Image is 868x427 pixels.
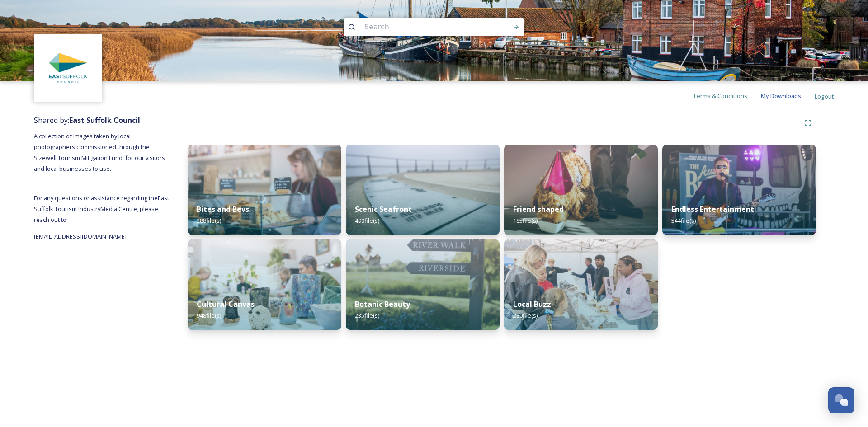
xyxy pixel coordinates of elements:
[34,194,169,224] span: For any questions or assistance regarding the East Suffolk Tourism Industry Media Centre, please ...
[693,90,761,101] a: Terms & Conditions
[346,145,500,235] img: 7b3cc291-268c-4e24-ab07-34cc75eeaa57.jpg
[693,92,747,100] span: Terms & Conditions
[34,115,140,125] span: Shared by:
[346,239,500,330] img: 27ec5049-6836-4a61-924f-da3d7f9bb04d.jpg
[355,204,412,214] strong: Scenic Seafront
[504,145,658,235] img: 12846849-7869-412f-8e03-be1d49a9a142.jpg
[34,232,127,240] span: [EMAIL_ADDRESS][DOMAIN_NAME]
[69,115,140,125] strong: East Suffolk Council
[513,299,551,309] strong: Local Buzz
[355,311,379,319] span: 235 file(s)
[197,299,255,309] strong: Cultural Canvas
[197,204,249,214] strong: Bites and Bevs
[197,311,221,319] span: 948 file(s)
[828,387,854,413] button: Open Chat
[35,35,101,101] img: ddd00b8e-fed8-4ace-b05d-a63b8df0f5dd.jpg
[355,299,410,309] strong: Botanic Beauty
[815,92,834,100] span: Logout
[671,204,754,214] strong: Endless Entertainment
[360,17,484,37] input: Search
[504,239,658,330] img: a200f865-f03a-46ec-bc84-8726e83f0396.jpg
[761,90,815,101] a: My Downloads
[513,311,538,319] span: 280 file(s)
[34,132,166,173] span: A collection of images taken by local photographers commissioned through the Sizewell Tourism Mit...
[761,92,801,100] span: My Downloads
[662,145,816,235] img: 96ddc713-6f77-4883-9b7d-4241002ee1fe.jpg
[513,216,538,225] span: 185 file(s)
[513,204,564,214] strong: Friend shaped
[671,216,696,225] span: 544 file(s)
[188,145,341,235] img: 187ad332-59d7-4936-919b-e09a8ec764f7.jpg
[197,216,221,225] span: 288 file(s)
[355,216,379,225] span: 490 file(s)
[188,239,341,330] img: af8e106b-86cc-4908-b70e-7260d126d77f.jpg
